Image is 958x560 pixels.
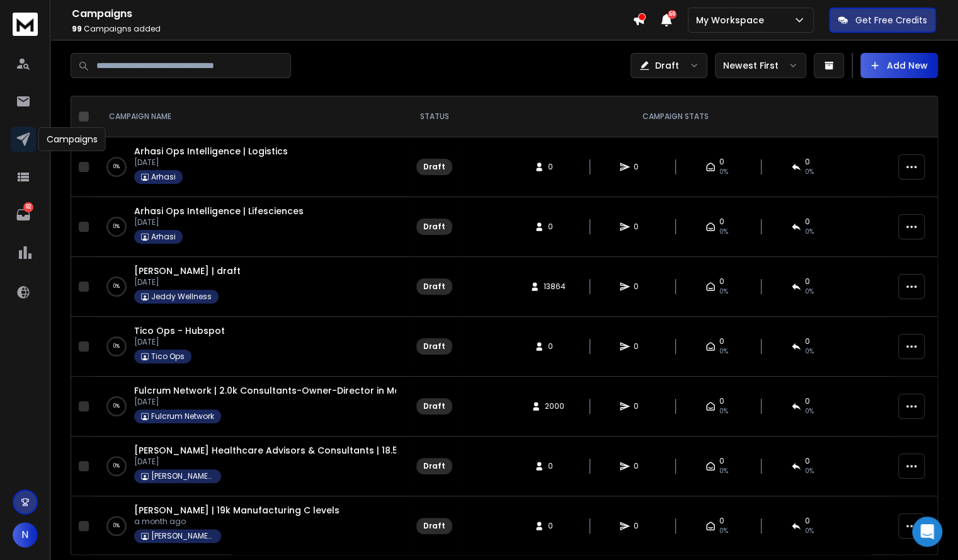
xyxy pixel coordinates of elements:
[113,280,120,293] p: 0 %
[423,162,445,172] div: Draft
[719,217,724,227] span: 0
[719,456,724,466] span: 0
[805,406,814,416] span: 0%
[805,456,810,466] span: 0
[94,377,409,437] td: 0%Fulcrum Network | 2.0k Consultants-Owner-Director in Management Consulting[DATE]Fulcrum Network
[805,346,814,357] span: 0%
[544,282,566,292] span: 13864
[655,59,679,72] p: Draft
[805,277,810,287] span: 0
[719,227,728,237] span: 0%
[94,437,409,496] td: 0%[PERSON_NAME] Healthcare Advisors & Consultants | 18.5k healthcare founders[DATE][PERSON_NAME] ...
[545,401,564,411] span: 2000
[134,337,225,347] p: [DATE]
[94,496,409,556] td: 0%[PERSON_NAME] | 19k Manufacturing C levelsa month ago[PERSON_NAME] Group
[719,346,728,357] span: 0%
[805,157,810,167] span: 0
[423,282,445,292] div: Draft
[548,222,561,232] span: 0
[805,336,810,346] span: 0
[409,96,460,137] th: STATUS
[715,53,806,78] button: Newest First
[719,396,724,406] span: 0
[151,292,212,302] p: Jeddy Wellness
[113,220,120,233] p: 0 %
[11,202,36,227] a: 92
[113,400,120,413] p: 0 %
[113,520,120,532] p: 0 %
[805,227,814,237] span: 0%
[94,317,409,377] td: 0%Tico Ops - Hubspot[DATE]Tico Ops
[912,517,942,547] div: Open Intercom Messenger
[860,53,938,78] button: Add New
[634,162,646,172] span: 0
[805,516,810,526] span: 0
[94,197,409,257] td: 0%Arhasi Ops Intelligence | Lifesciences[DATE]Arhasi
[13,13,38,36] img: logo
[134,517,339,527] p: a month ago
[855,14,927,26] p: Get Free Credits
[134,145,288,157] a: Arhasi Ops Intelligence | Logistics
[634,222,646,232] span: 0
[805,167,814,177] span: 0%
[13,522,38,547] button: N
[634,401,646,411] span: 0
[634,341,646,351] span: 0
[94,137,409,197] td: 0%Arhasi Ops Intelligence | Logistics[DATE]Arhasi
[719,406,728,416] span: 0%
[134,504,339,517] a: [PERSON_NAME] | 19k Manufacturing C levels
[134,277,241,287] p: [DATE]
[548,461,561,471] span: 0
[151,531,214,541] p: [PERSON_NAME] Group
[134,384,501,397] a: Fulcrum Network | 2.0k Consultants-Owner-Director in Management Consulting
[548,162,561,172] span: 0
[134,324,225,337] a: Tico Ops - Hubspot
[72,24,632,34] p: Campaigns added
[719,287,728,297] span: 0%
[113,161,120,173] p: 0 %
[423,521,445,531] div: Draft
[72,23,82,34] span: 99
[134,265,241,277] a: [PERSON_NAME] | draft
[134,205,304,217] span: Arhasi Ops Intelligence | Lifesciences
[134,157,288,168] p: [DATE]
[23,202,33,212] p: 92
[805,287,814,297] span: 0%
[696,14,769,26] p: My Workspace
[719,167,728,177] span: 0%
[719,277,724,287] span: 0
[719,157,724,167] span: 0
[634,521,646,531] span: 0
[460,96,891,137] th: CAMPAIGN STATS
[805,396,810,406] span: 0
[134,457,396,467] p: [DATE]
[38,127,106,151] div: Campaigns
[548,341,561,351] span: 0
[94,96,409,137] th: CAMPAIGN NAME
[423,222,445,232] div: Draft
[134,217,304,227] p: [DATE]
[668,10,676,19] span: 50
[151,411,214,421] p: Fulcrum Network
[805,526,814,536] span: 0%
[72,6,632,21] h1: Campaigns
[113,340,120,353] p: 0 %
[113,460,120,472] p: 0 %
[634,461,646,471] span: 0
[134,444,501,457] a: [PERSON_NAME] Healthcare Advisors & Consultants | 18.5k healthcare founders
[719,466,728,476] span: 0%
[423,341,445,351] div: Draft
[805,466,814,476] span: 0%
[151,172,176,182] p: Arhasi
[151,351,185,362] p: Tico Ops
[719,526,728,536] span: 0%
[719,516,724,526] span: 0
